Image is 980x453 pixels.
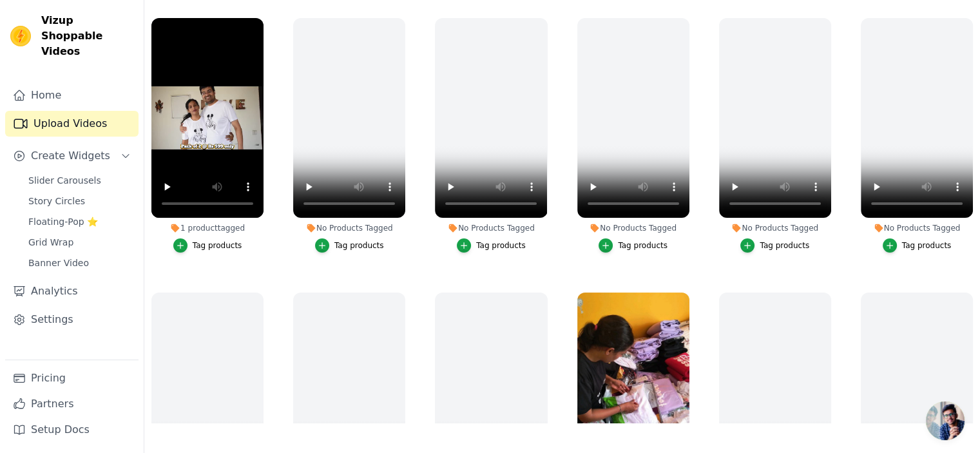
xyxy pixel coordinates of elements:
a: Setup Docs [5,417,139,443]
button: Tag products [457,238,526,253]
a: Slider Carousels [21,171,139,189]
a: Analytics [5,278,139,304]
a: Upload Videos [5,111,139,137]
button: Tag products [173,238,242,253]
a: Banner Video [21,254,139,272]
div: Tag products [902,240,952,251]
span: Grid Wrap [28,236,73,249]
div: No Products Tagged [719,223,831,233]
a: Home [5,82,139,108]
button: Tag products [883,238,952,253]
span: Vizup Shoppable Videos [41,13,133,59]
a: Floating-Pop ⭐ [21,213,139,231]
button: Create Widgets [5,143,139,169]
span: Story Circles [28,195,85,207]
div: No Products Tagged [293,223,405,233]
a: Pricing [5,365,139,391]
button: Tag products [315,238,384,253]
div: Tag products [618,240,668,251]
span: Slider Carousels [28,174,101,187]
a: Settings [5,307,139,333]
div: Tag products [334,240,384,251]
div: No Products Tagged [435,223,547,233]
img: Vizup [10,26,31,46]
button: Tag products [740,238,809,253]
div: 1 product tagged [151,223,264,233]
div: Tag products [476,240,526,251]
a: Story Circles [21,192,139,210]
span: Create Widgets [31,148,110,164]
div: No Products Tagged [577,223,689,233]
a: Partners [5,391,139,417]
div: Tag products [193,240,242,251]
button: Tag products [599,238,668,253]
div: No Products Tagged [861,223,973,233]
a: Grid Wrap [21,233,139,251]
span: Banner Video [28,256,89,269]
span: Floating-Pop ⭐ [28,215,98,228]
a: Open chat [926,401,965,440]
div: Tag products [760,240,809,251]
